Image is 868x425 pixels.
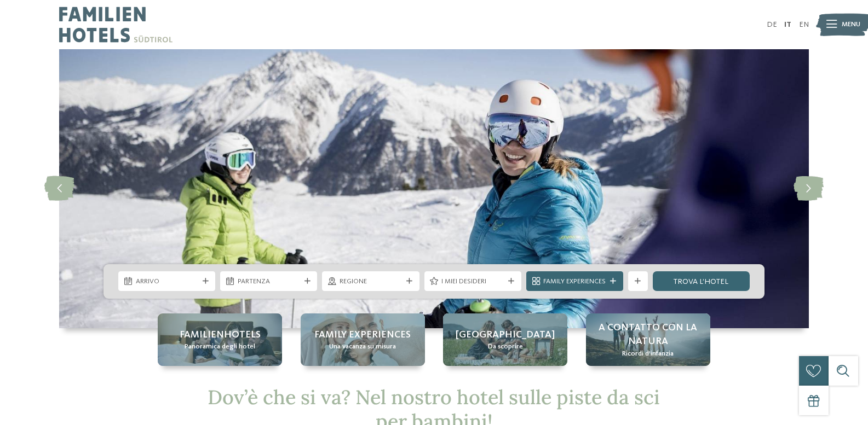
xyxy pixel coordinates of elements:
[185,342,255,352] span: Panoramica degli hotel
[456,328,555,342] span: [GEOGRAPHIC_DATA]
[842,20,860,30] span: Menu
[441,277,504,287] span: I miei desideri
[586,313,710,366] a: Hotel sulle piste da sci per bambini: divertimento senza confini A contatto con la natura Ricordi...
[653,271,750,291] a: trova l’hotel
[136,277,198,287] span: Arrivo
[443,313,567,366] a: Hotel sulle piste da sci per bambini: divertimento senza confini [GEOGRAPHIC_DATA] Da scoprire
[596,321,700,348] span: A contatto con la natura
[180,328,261,342] span: Familienhotels
[301,313,425,366] a: Hotel sulle piste da sci per bambini: divertimento senza confini Family experiences Una vacanza s...
[329,342,396,352] span: Una vacanza su misura
[622,349,674,359] span: Ricordi d’infanzia
[59,49,809,328] img: Hotel sulle piste da sci per bambini: divertimento senza confini
[543,277,606,287] span: Family Experiences
[488,342,523,352] span: Da scoprire
[314,328,411,342] span: Family experiences
[340,277,402,287] span: Regione
[799,21,809,28] a: EN
[784,21,791,28] a: IT
[238,277,300,287] span: Partenza
[158,313,282,366] a: Hotel sulle piste da sci per bambini: divertimento senza confini Familienhotels Panoramica degli ...
[767,21,777,28] a: DE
